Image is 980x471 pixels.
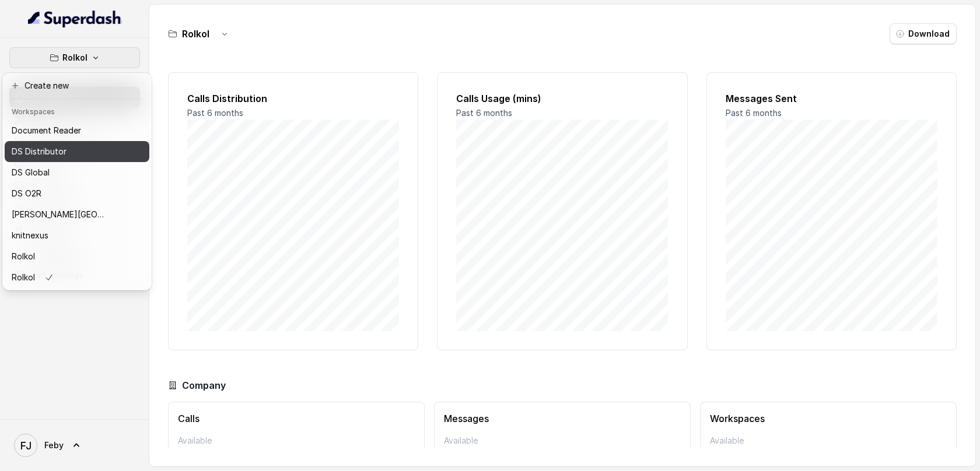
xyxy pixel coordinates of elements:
p: Rolkol [12,249,35,263]
p: knitnexus [12,229,48,242]
p: DS Global [12,166,50,180]
p: [PERSON_NAME][GEOGRAPHIC_DATA] - Testing [12,208,105,222]
p: Rolkol [62,51,87,65]
p: Document Reader [12,124,81,138]
p: DS O2R [12,187,41,201]
header: Workspaces [5,101,149,120]
p: DS Distributor [12,145,66,159]
button: Rolkol [9,47,140,68]
p: Rolkol [12,270,35,284]
div: Rolkol [2,73,152,290]
button: Create new [5,75,149,96]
